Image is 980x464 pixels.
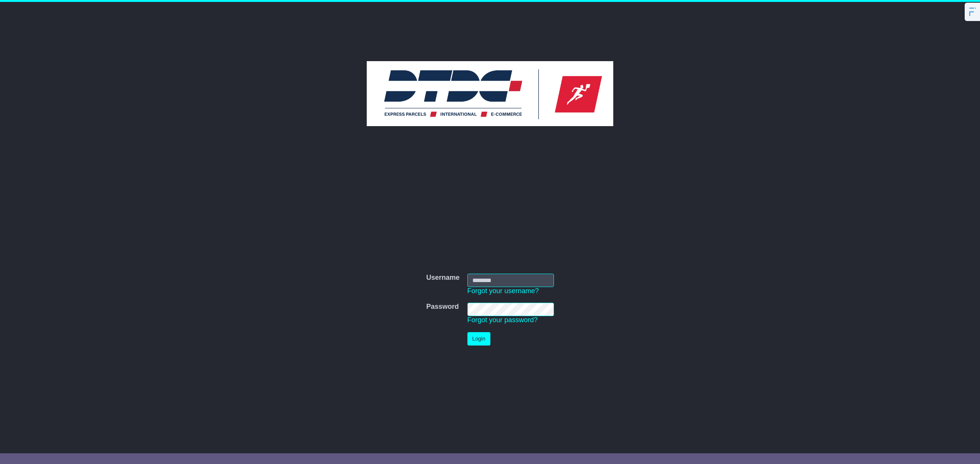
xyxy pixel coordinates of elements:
[426,274,459,282] label: Username
[467,332,490,346] button: Login
[467,287,539,295] a: Forgot your username?
[467,316,538,324] a: Forgot your password?
[426,303,459,311] label: Password
[367,61,613,126] img: DTDC Australia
